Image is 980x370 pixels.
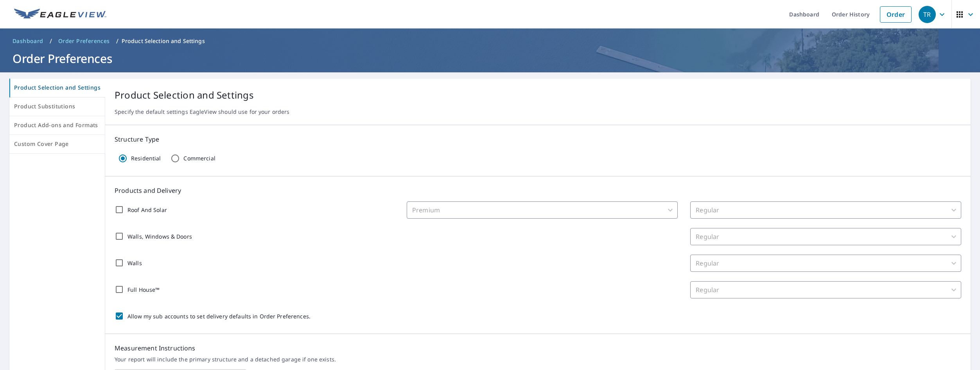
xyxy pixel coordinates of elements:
[115,356,961,363] p: Your report will include the primary structure and a detached garage if one exists.
[115,88,961,102] p: Product Selection and Settings
[407,201,678,219] div: Premium
[58,37,110,45] span: Order Preferences
[127,259,142,267] p: Walls
[127,206,167,214] p: Roof And Solar
[131,155,161,162] p: Residential
[690,228,961,245] div: Regular
[115,108,961,115] p: Specify the default settings EagleView should use for your orders
[50,36,52,46] li: /
[115,343,961,353] p: Measurement Instructions
[14,120,100,130] span: Product Add-ons and Formats
[919,6,936,23] div: TR
[9,79,105,154] div: tab-list
[690,201,961,219] div: Regular
[122,37,205,45] p: Product Selection and Settings
[9,35,971,47] nav: breadcrumb
[115,186,961,195] p: Products and Delivery
[690,255,961,272] div: Regular
[880,6,912,23] a: Order
[14,102,100,111] span: Product Substitutions
[690,281,961,298] div: Regular
[9,35,47,47] a: Dashboard
[14,83,101,93] span: Product Selection and Settings
[183,155,215,162] p: Commercial
[55,35,113,47] a: Order Preferences
[9,50,971,66] h1: Order Preferences
[115,135,961,144] p: Structure Type
[127,312,311,320] p: Allow my sub accounts to set delivery defaults in Order Preferences.
[127,286,160,294] p: Full House™
[116,36,118,46] li: /
[14,139,100,149] span: Custom Cover Page
[14,9,106,20] img: EV Logo
[13,37,43,45] span: Dashboard
[127,232,192,241] p: Walls, Windows & Doors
